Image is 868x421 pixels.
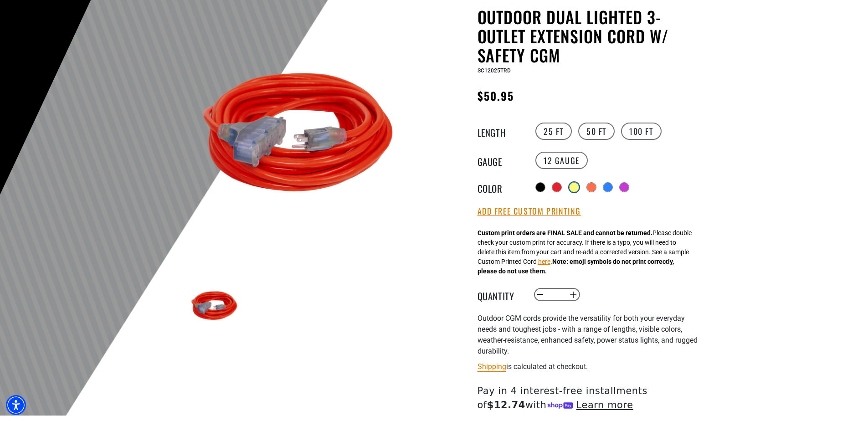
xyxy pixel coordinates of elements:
div: Accessibility Menu [6,395,26,415]
a: Shipping [478,362,506,371]
label: 50 FT [578,123,615,140]
span: $50.95 [478,87,514,104]
strong: Custom print orders are FINAL SALE and cannot be returned. [478,229,652,236]
legend: Color [478,181,523,193]
img: red [188,281,241,334]
legend: Length [478,125,523,137]
button: here [538,257,550,267]
label: 100 FT [621,123,662,140]
strong: Note: emoji symbols do not print correctly, please do not use them. [478,258,674,275]
label: Quantity [478,289,523,301]
div: Please double check your custom print for accuracy. If there is a typo, you will need to delete t... [478,228,692,276]
span: Outdoor CGM cords provide the versatility for both your everyday needs and toughest jobs - with a... [478,314,698,355]
span: SC12025TRD [478,67,511,74]
label: 25 FT [535,123,572,140]
label: 12 Gauge [535,152,588,169]
button: Add Free Custom Printing [478,206,581,216]
div: is calculated at checkout. [478,360,701,373]
legend: Gauge [478,154,523,166]
img: red [188,31,407,250]
h1: Outdoor Dual Lighted 3-Outlet Extension Cord w/ Safety CGM [478,7,701,65]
